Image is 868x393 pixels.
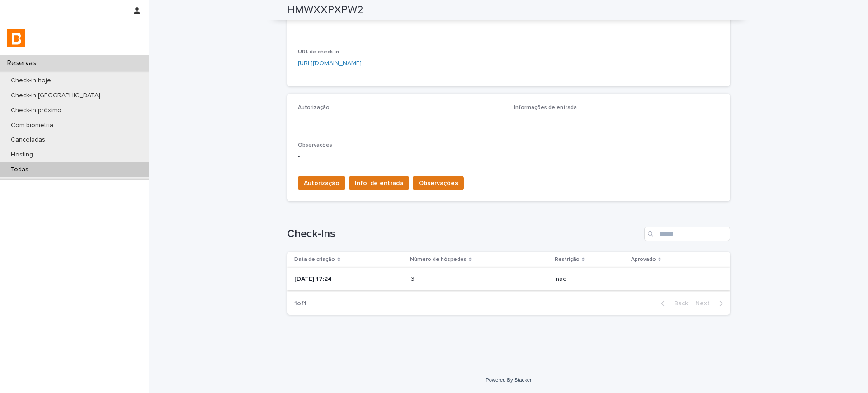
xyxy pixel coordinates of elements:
p: 3 [411,274,416,283]
p: Check-in [GEOGRAPHIC_DATA] [4,92,108,99]
span: Informações de entrada [514,105,577,110]
button: Info. de entrada [349,176,409,190]
p: - [298,152,719,161]
span: Observações [419,179,458,188]
p: - [632,275,716,283]
h2: HMWXXPXPW2 [287,4,363,17]
p: Canceladas [4,136,52,144]
span: URL de check-in [298,49,339,55]
p: Aprovado [631,255,656,265]
button: Autorização [298,176,345,190]
button: Observações [413,176,464,190]
p: 1 of 1 [287,293,314,315]
button: Back [654,299,692,308]
p: Restrição [555,255,580,265]
p: não [556,275,625,283]
p: Check-in hoje [4,77,58,85]
p: Todas [4,166,36,174]
p: - [514,114,719,124]
a: [URL][DOMAIN_NAME] [298,60,362,66]
h1: Check-Ins [287,227,641,241]
span: Observações [298,142,332,148]
a: Powered By Stacker [486,377,531,383]
span: Next [695,300,715,307]
tr: [DATE] 17:2433 não- [287,268,730,290]
p: [DATE] 17:24 [294,275,404,283]
p: Número de hóspedes [410,255,467,265]
p: Data de criação [294,255,335,265]
p: - [298,114,503,124]
p: Check-in próximo [4,107,69,114]
input: Search [644,227,730,241]
img: zVaNuJHRTjyIjT5M9Xd5 [7,29,25,47]
p: Hosting [4,151,40,159]
p: - [298,21,431,31]
span: Back [669,300,688,307]
span: Autorização [304,179,340,188]
button: Next [692,299,730,308]
p: Reservas [4,59,43,67]
span: Info. de entrada [355,179,403,188]
p: Com biometria [4,122,61,129]
span: Autorização [298,105,330,110]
